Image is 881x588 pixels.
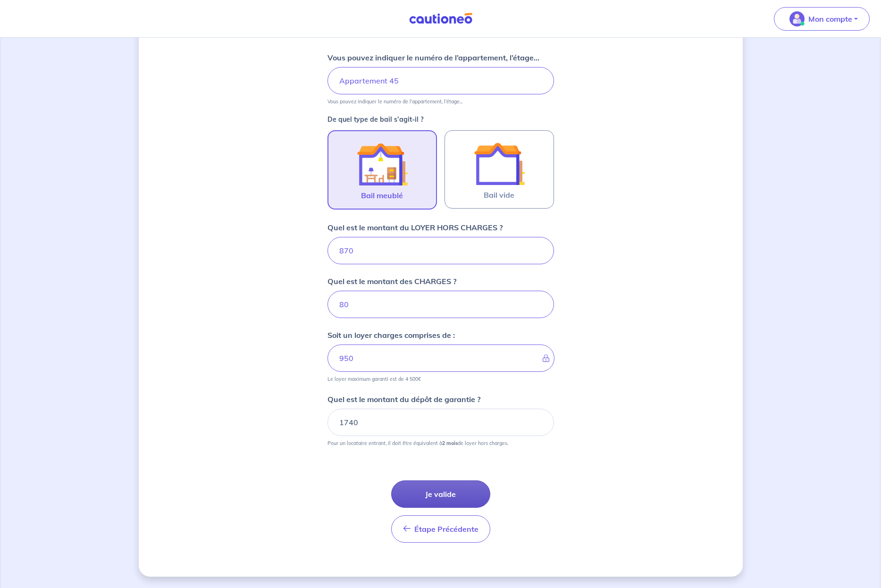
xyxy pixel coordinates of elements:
[774,7,870,31] button: illu_account_valid_menu.svgMon compte
[327,409,554,436] input: 750€
[327,394,480,405] p: Quel est le montant du dépôt de garantie ?
[327,344,554,372] input: - €
[484,189,514,201] span: Bail vide
[361,190,403,201] span: Bail meublé
[391,480,490,508] button: Je valide
[414,524,478,534] span: Étape Précédente
[327,329,455,341] p: Soit un loyer charges comprises de :
[327,440,508,446] p: Pour un locataire entrant, il doit être équivalent à de loyer hors charges.
[405,13,476,25] img: Cautioneo
[357,139,408,190] img: illu_furnished_lease.svg
[789,11,805,26] img: illu_account_valid_menu.svg
[327,276,456,287] p: Quel est le montant des CHARGES ?
[327,98,462,105] p: Vous pouvez indiquer le numéro de l’appartement, l’étage...
[327,237,554,264] input: 750€
[327,116,554,123] p: De quel type de bail s’agit-il ?
[808,13,852,25] p: Mon compte
[327,222,503,233] p: Quel est le montant du LOYER HORS CHARGES ?
[474,138,525,189] img: illu_empty_lease.svg
[327,291,554,318] input: 80 €
[442,440,458,446] strong: 2 mois
[327,52,539,63] p: Vous pouvez indiquer le numéro de l’appartement, l’étage...
[327,376,421,382] p: Le loyer maximum garanti est de 4 500€
[391,515,490,543] button: Étape Précédente
[327,67,554,94] input: Appartement 2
